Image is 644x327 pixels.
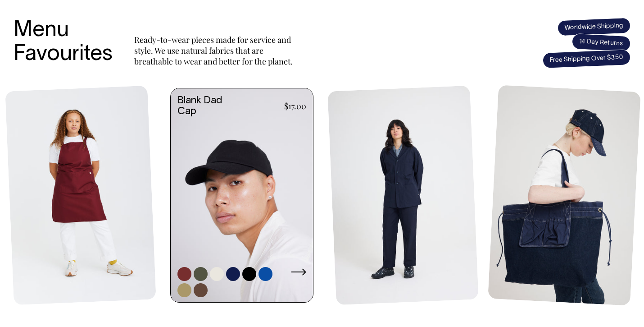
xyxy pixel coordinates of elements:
[5,86,156,305] img: Mo Apron
[134,34,296,67] p: Ready-to-wear pieces made for service and style. We use natural fabrics that are breathable to we...
[488,85,641,305] img: Store Bag
[14,19,113,67] h3: Menu Favourites
[542,49,630,69] span: Free Shipping Over $350
[327,86,478,305] img: Unstructured Blazer
[557,17,630,36] span: Worldwide Shipping
[571,33,631,52] span: 14 Day Returns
